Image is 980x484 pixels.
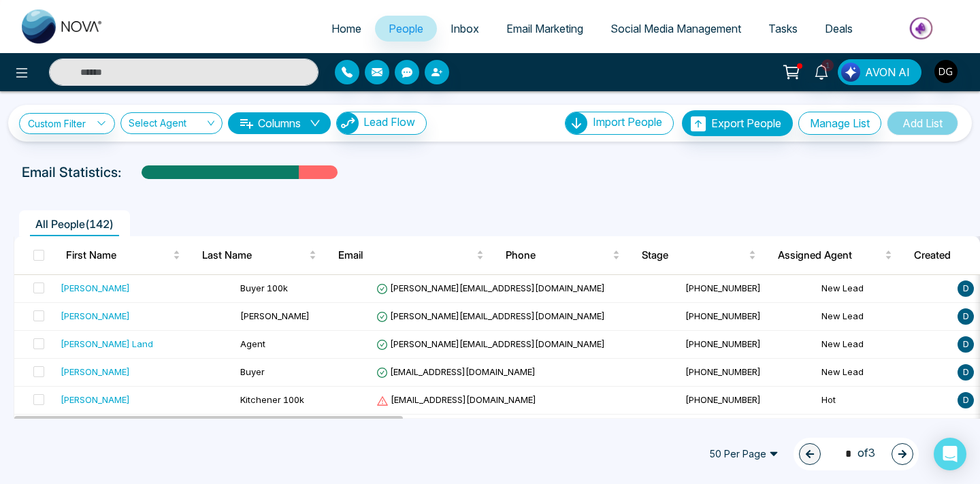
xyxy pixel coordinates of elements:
span: [PERSON_NAME][EMAIL_ADDRESS][DOMAIN_NAME] [376,310,605,321]
td: New Lead [816,359,952,387]
img: Market-place.gif [873,13,972,44]
a: Social Media Management [597,16,755,42]
span: [PERSON_NAME] [240,310,310,321]
span: Stage [642,247,746,263]
span: D [958,364,974,381]
a: Custom Filter [19,113,115,134]
div: Open Intercom Messenger [934,438,966,470]
th: Email [327,236,495,274]
div: [PERSON_NAME] [61,365,130,378]
span: Email [338,247,474,263]
span: Kitchener 100k [240,394,304,405]
th: Phone [495,236,631,274]
button: AVON AI [838,59,921,85]
a: 1 [805,59,838,83]
a: Home [318,16,375,42]
span: of 3 [837,445,875,463]
span: Email Marketing [506,22,583,35]
img: Lead Flow [337,112,359,134]
div: [PERSON_NAME] Land [61,337,153,351]
span: Inbox [451,22,479,35]
button: Lead Flow [336,112,427,135]
span: [EMAIL_ADDRESS][DOMAIN_NAME] [376,394,536,405]
span: Buyer 100k [240,283,288,293]
span: 50 Per Page [700,443,788,465]
span: Last Name [202,247,306,263]
td: Hot [816,415,952,442]
span: [PHONE_NUMBER] [685,338,761,349]
a: Email Marketing [493,16,597,42]
span: Deals [825,22,853,35]
th: Assigned Agent [767,236,903,274]
span: D [958,392,974,408]
span: 1 [821,59,834,71]
div: [PERSON_NAME] [61,281,130,295]
span: Agent [240,338,265,349]
td: New Lead [816,331,952,359]
span: [PERSON_NAME][EMAIL_ADDRESS][DOMAIN_NAME] [376,283,605,293]
td: Hot [816,387,952,415]
button: Columnsdown [228,112,331,134]
img: User Avatar [934,60,958,83]
span: People [389,22,423,35]
span: [PHONE_NUMBER] [685,310,761,321]
img: Nova CRM Logo [22,10,103,44]
td: New Lead [816,303,952,331]
span: Lead Flow [363,115,415,129]
span: Import People [593,115,662,129]
a: Tasks [755,16,811,42]
span: Tasks [768,22,798,35]
div: [PERSON_NAME] [61,309,130,323]
button: Manage List [798,112,881,135]
span: [PHONE_NUMBER] [685,366,761,377]
span: Buyer [240,366,265,377]
span: D [958,280,974,297]
button: Export People [682,110,793,136]
span: AVON AI [865,64,910,80]
span: All People ( 142 ) [30,217,119,231]
p: Email Statistics: [22,162,121,182]
span: [PHONE_NUMBER] [685,283,761,293]
span: Assigned Agent [778,247,882,263]
a: Lead FlowLead Flow [331,112,427,135]
span: Phone [506,247,610,263]
th: First Name [55,236,191,274]
span: [PERSON_NAME][EMAIL_ADDRESS][DOMAIN_NAME] [376,338,605,349]
span: D [958,336,974,353]
a: People [375,16,437,42]
span: D [958,308,974,325]
th: Stage [631,236,767,274]
span: [PHONE_NUMBER] [685,394,761,405]
th: Last Name [191,236,327,274]
span: Social Media Management [610,22,741,35]
div: [PERSON_NAME] [61,393,130,406]
a: Inbox [437,16,493,42]
span: down [310,118,321,129]
a: Deals [811,16,866,42]
span: Export People [711,116,781,130]
td: New Lead [816,275,952,303]
span: First Name [66,247,170,263]
span: [EMAIL_ADDRESS][DOMAIN_NAME] [376,366,536,377]
img: Lead Flow [841,63,860,82]
span: Home [331,22,361,35]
